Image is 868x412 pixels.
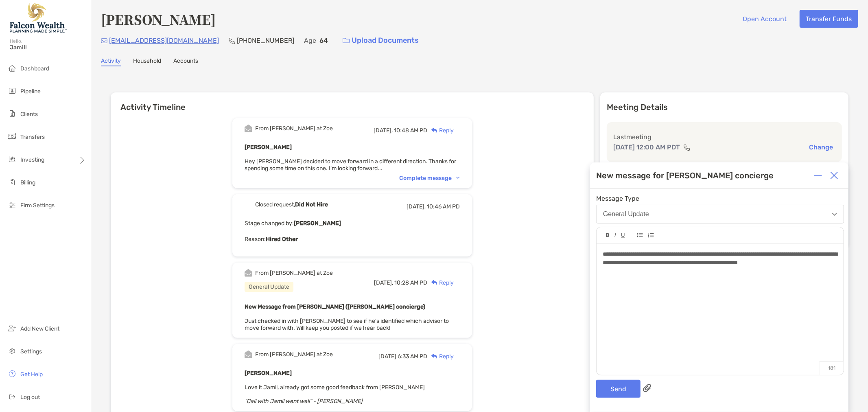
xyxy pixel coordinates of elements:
p: Age [304,35,316,46]
span: 10:48 AM PD [394,127,427,134]
span: Just checked in with [PERSON_NAME] to see if he's identified which advisor to move forward with. ... [245,318,449,331]
b: Hired Other [266,236,298,243]
h6: Activity Timeline [111,92,594,112]
a: Activity [101,57,121,66]
div: From [PERSON_NAME] at Zoe [255,351,333,358]
img: Reply icon [431,280,437,285]
div: Reply [427,278,454,287]
img: paperclip attachments [643,384,651,392]
img: button icon [343,38,350,44]
span: Clients [20,111,38,118]
div: From [PERSON_NAME] at Zoe [255,125,333,132]
button: Send [596,380,641,398]
img: Reply icon [431,128,437,133]
span: [DATE], [407,203,426,210]
img: Event icon [245,201,252,208]
p: Reason: [245,234,460,244]
img: Falcon Wealth Planning Logo [10,3,67,33]
span: Dashboard [20,65,49,72]
button: Open Account [737,10,793,28]
div: Reply [427,126,454,135]
a: Household [133,57,161,66]
span: Jamil! [10,44,86,51]
button: General Update [596,205,844,224]
p: 181 [820,361,844,375]
img: billing icon [7,177,17,187]
p: Stage changed by: [245,218,460,228]
img: Editor control icon [648,233,654,238]
span: 6:33 AM PD [398,353,427,360]
b: [PERSON_NAME] [245,370,292,377]
div: Complete message [399,175,460,182]
span: Pipeline [20,88,41,95]
img: Close [830,171,838,180]
img: Email Icon [101,38,107,43]
span: [DATE], [374,279,393,286]
img: add_new_client icon [7,323,17,333]
p: Last meeting [613,132,835,142]
img: pipeline icon [7,86,17,96]
img: transfers icon [7,131,17,141]
span: Message Type [596,195,844,202]
img: Chevron icon [456,177,460,179]
img: Open dropdown arrow [832,213,837,216]
b: Did Not Hire [295,201,328,208]
img: Editor control icon [637,233,643,237]
img: Phone Icon [229,37,235,44]
img: Expand or collapse [814,171,822,180]
div: Reply [427,352,454,361]
span: Hey [PERSON_NAME] decided to move forward in a different direction. Thanks for spending some time... [245,158,456,172]
img: Event icon [245,269,252,277]
span: Firm Settings [20,202,55,209]
p: [DATE] 12:00 AM PDT [613,142,680,152]
img: settings icon [7,346,17,356]
em: "Call with Jamil went well" - [PERSON_NAME] [245,398,363,405]
div: New message for [PERSON_NAME] concierge [596,171,774,180]
span: Get Help [20,371,43,378]
span: Settings [20,348,42,355]
span: [DATE] [378,353,396,360]
img: get-help icon [7,369,17,379]
span: Add New Client [20,325,59,332]
img: Editor control icon [606,233,610,237]
img: firm-settings icon [7,200,17,210]
p: [PHONE_NUMBER] [237,35,294,46]
span: Love it Jamil, already got some good feedback from [PERSON_NAME] [245,384,425,405]
img: Reply icon [431,354,437,359]
span: 10:28 AM PD [394,279,427,286]
p: 64 [319,35,328,46]
h4: [PERSON_NAME] [101,10,216,28]
a: Accounts [173,57,198,66]
img: logout icon [7,392,17,401]
div: From [PERSON_NAME] at Zoe [255,270,333,276]
a: Upload Documents [337,32,424,49]
span: Investing [20,156,44,163]
span: Log out [20,394,40,401]
b: [PERSON_NAME] [294,220,341,227]
img: communication type [683,144,691,151]
div: General Update [245,282,293,292]
span: Transfers [20,134,45,140]
p: Meeting Details [607,102,842,112]
img: Editor control icon [614,233,616,237]
span: [DATE], [374,127,393,134]
img: clients icon [7,109,17,118]
img: dashboard icon [7,63,17,73]
button: Transfer Funds [800,10,858,28]
p: [EMAIL_ADDRESS][DOMAIN_NAME] [109,35,219,46]
img: Event icon [245,351,252,358]
div: General Update [603,210,649,218]
img: Editor control icon [621,233,625,238]
span: Billing [20,179,35,186]
img: investing icon [7,154,17,164]
img: Event icon [245,125,252,132]
b: [PERSON_NAME] [245,144,292,151]
button: Change [807,143,835,151]
b: New Message from [PERSON_NAME] ([PERSON_NAME] concierge) [245,303,425,310]
span: 10:46 AM PD [427,203,460,210]
div: Closed request, [255,201,328,208]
